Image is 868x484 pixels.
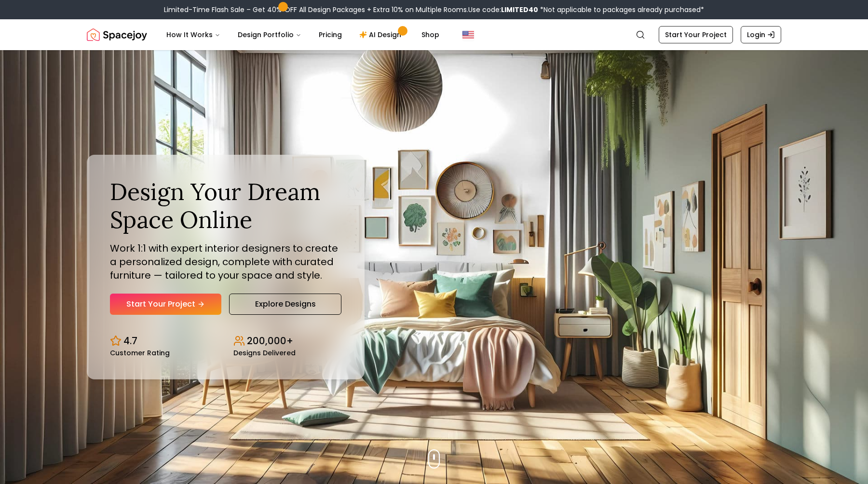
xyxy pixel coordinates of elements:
button: Design Portfolio [230,25,309,44]
small: Customer Rating [110,350,170,356]
span: *Not applicable to packages already purchased* [538,5,704,14]
img: Spacejoy Logo [87,25,147,44]
span: Use code: [468,5,538,14]
div: Design stats [110,326,341,356]
button: How It Works [159,25,228,44]
a: Start Your Project [659,26,733,43]
a: Explore Designs [229,294,341,315]
a: Start Your Project [110,294,221,315]
p: 4.7 [123,334,137,348]
b: LIMITED40 [501,5,538,14]
small: Designs Delivered [233,350,296,356]
a: Login [741,26,781,43]
h1: Design Your Dream Space Online [110,178,341,233]
p: Work 1:1 with expert interior designers to create a personalized design, complete with curated fu... [110,242,341,282]
nav: Main [159,25,447,44]
a: Shop [414,25,447,44]
a: Spacejoy [87,25,147,44]
div: Limited-Time Flash Sale – Get 40% OFF All Design Packages + Extra 10% on Multiple Rooms. [164,5,704,14]
a: AI Design [352,25,412,44]
a: Pricing [311,25,350,44]
p: 200,000+ [247,334,293,348]
img: United States [462,29,474,40]
nav: Global [87,19,781,50]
